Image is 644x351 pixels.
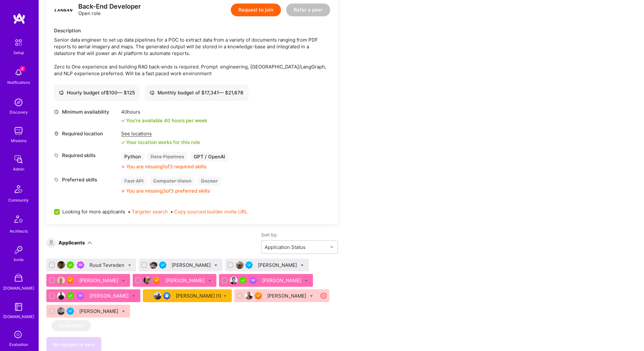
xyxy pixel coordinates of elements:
div: You are missing 1 of 3 required skills [126,163,206,170]
i: icon Cash [150,90,154,95]
div: See locations [121,130,200,137]
img: User Avatar [154,292,161,299]
i: Bulk Status Update [132,295,135,298]
img: discovery [12,96,25,109]
div: Preferred skills [54,176,118,183]
img: User Avatar [150,261,157,269]
img: Exceptional A.Teamer [153,276,160,284]
div: Open role [78,3,141,17]
img: Been on Mission [77,292,84,299]
i: icon Tag [54,153,59,158]
i: icon CloseRedCircle [320,292,327,299]
img: A.Teamer in Residence [239,276,247,284]
i: icon CloseOrange [121,165,125,169]
div: Python [121,152,144,161]
img: User Avatar [236,261,244,269]
div: Required skills [54,152,118,159]
div: [DOMAIN_NAME] [3,285,34,291]
img: A.Teamer in Residence [66,261,74,269]
div: Fast API [121,176,147,186]
i: icon Applicant [49,240,54,245]
img: teamwork [12,124,25,137]
div: Invite [14,256,24,263]
div: Computer Vision [150,176,195,186]
div: You're available 40 hours per week [121,117,207,124]
img: User Avatar [245,292,253,299]
i: icon ArrowDown [87,240,92,245]
div: Ruud Tevreden [89,262,126,268]
div: Back-End Developer [78,3,141,10]
div: [DOMAIN_NAME] [3,313,34,320]
i: Bulk Status Update [310,295,313,298]
i: icon Check [121,119,125,123]
div: GPT / OpenAI [190,152,228,161]
img: Architects [11,212,26,228]
i: icon Chevron [330,245,333,249]
div: [PERSON_NAME] [262,277,302,284]
div: Senior data engineer to set up data pipelines for a POC to extract data from a variety of documen... [54,36,330,77]
img: Vetted A.Teamer [66,307,74,315]
div: Required location [54,130,118,137]
img: Been on Mission [77,261,84,269]
span: 4 [20,66,25,71]
div: Setup [13,49,24,56]
div: Community [8,197,29,203]
img: guide book [12,300,25,313]
img: Exceptional A.Teamer [254,292,262,299]
img: User Avatar [57,276,65,284]
div: Evaluation [9,341,28,348]
img: User Avatar [144,276,151,284]
img: bell [12,66,25,79]
div: You are missing 3 of 3 preferred skills [126,187,210,194]
div: Hourly budget of $ 100 — $ 125 [59,89,135,96]
i: icon Cash [59,90,64,95]
i: icon Tag [54,177,59,182]
div: Your location works for this role [121,139,200,146]
div: [PERSON_NAME] [166,277,206,284]
i: icon SelectionTeam [12,329,25,341]
button: Copy sourced builder invite URL [174,208,247,215]
div: Admin [13,166,24,172]
div: Description [54,27,330,34]
div: Application Status [265,244,306,251]
img: Exceptional A.Teamer [66,276,74,284]
img: Invite [12,243,25,256]
i: icon Clock [54,109,59,114]
img: A Store [12,272,25,285]
div: Docker [198,176,221,186]
label: Sort by: [261,232,338,238]
i: Bulk Status Update [128,264,131,267]
i: icon Location [54,131,59,136]
img: Vetted A.Teamer [245,261,253,269]
img: User Avatar [57,261,65,269]
i: icon Check [121,140,125,144]
div: Minimum availability [54,108,118,115]
img: Community [11,181,26,197]
div: 40 hours [121,108,207,115]
div: [PERSON_NAME] [172,262,212,268]
div: Monthly budget of $ 17,341 — $ 21,676 [150,89,244,96]
img: logo [54,0,73,20]
img: setup [12,36,25,49]
div: Data Pipelines [147,152,187,161]
i: Bulk Status Update [305,279,308,282]
button: Show More [51,320,91,331]
i: Bulk Status Update [122,310,125,313]
sup: [1] [216,292,221,299]
img: A.Teamer in Residence [66,292,74,299]
div: Discovery [10,109,28,116]
div: [PERSON_NAME] [258,262,298,268]
button: Request to join [231,4,281,16]
div: [PERSON_NAME] [79,277,120,284]
span: Looking for more applicants [62,208,125,215]
img: User Avatar [57,292,65,299]
span: • [128,208,168,215]
div: Architects [10,228,28,235]
img: logo [13,13,26,24]
i: icon CloseOrange [121,189,125,193]
div: Notifications [7,79,30,86]
div: [PERSON_NAME] [79,308,120,315]
img: Evaluation Call Booked [163,292,171,299]
div: Applicants [58,239,85,246]
button: Refer a peer [286,4,330,16]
